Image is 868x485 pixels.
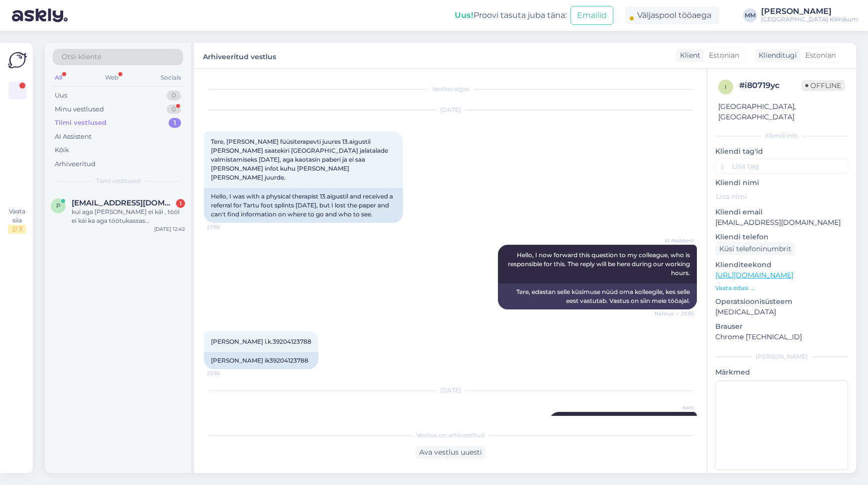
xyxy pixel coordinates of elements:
[498,284,697,309] div: Tere, edastan selle küsimuse nüüd oma kolleegile, kes selle eest vastutab. Vastus on siin meie tö...
[8,51,27,70] img: Askly Logo
[204,105,697,114] div: [DATE]
[715,307,848,317] p: [MEDICAL_DATA]
[455,9,567,21] div: Proovi tasuta juba täna:
[715,242,795,256] div: Küsi telefoninumbrit
[204,188,403,223] div: Hello, I was with a physical therapist 13.aigustil and received a referral for Tartu foot splints...
[8,207,26,234] div: Vaata siia
[159,71,183,84] div: Socials
[508,251,691,277] span: Hello, I now forward this question to my colleague, who is responsible for this. The reply will b...
[715,131,848,140] div: Kliendi info
[211,138,389,181] span: Tere, [PERSON_NAME] füüsiterapevti juures 13.aigustil [PERSON_NAME] saatekiri [GEOGRAPHIC_DATA] j...
[715,367,848,378] p: Märkmed
[761,7,862,23] a: [PERSON_NAME][GEOGRAPHIC_DATA] Kliinikum
[805,50,836,61] span: Estonian
[743,8,757,22] div: MM
[625,6,719,24] div: Väljaspool tööaega
[204,85,697,94] div: Vestlus algas
[96,177,140,186] span: Tiimi vestlused
[207,370,244,377] span: 23:56
[204,352,318,369] div: [PERSON_NAME] ik39204123788
[655,310,694,317] span: Nähtud ✓ 23:56
[53,71,64,84] div: All
[55,145,69,155] div: Kõik
[715,260,848,270] p: Klienditeekond
[657,237,694,244] span: AI Assistent
[8,225,26,234] div: 2 / 3
[72,207,185,225] div: kui aga [PERSON_NAME] ei käi , tööl ei käi ka aga töötukassas [PERSON_NAME] siis ikka tasuta ?
[169,118,181,128] div: 1
[715,332,848,342] p: Chrome [TECHNICAL_ID]
[55,132,92,142] div: AI Assistent
[62,52,101,62] span: Otsi kliente
[801,80,845,91] span: Offline
[761,7,858,15] div: [PERSON_NAME]
[709,50,739,61] span: Estonian
[715,159,848,174] input: Lisa tag
[718,101,845,122] div: [GEOGRAPHIC_DATA], [GEOGRAPHIC_DATA]
[176,199,185,208] div: 1
[416,431,484,440] span: Vestlus on arhiveeritud
[657,404,694,411] span: Kerli
[715,296,848,307] p: Operatsioonisüsteem
[56,202,61,209] span: p
[715,232,848,242] p: Kliendi telefon
[72,198,175,207] span: priivits.a@gmail.com
[55,104,104,114] div: Minu vestlused
[715,352,848,361] div: [PERSON_NAME]
[761,15,858,23] div: [GEOGRAPHIC_DATA] Kliinikum
[55,118,106,128] div: Tiimi vestlused
[715,207,848,217] p: Kliendi email
[739,80,801,92] div: # i80719yc
[415,446,486,459] div: Ava vestlus uuesti
[715,178,848,188] p: Kliendi nimi
[211,338,311,345] span: [PERSON_NAME] i.k.39204123788
[571,6,613,25] button: Emailid
[715,146,848,157] p: Kliendi tag'id
[167,104,181,114] div: 0
[207,223,244,231] span: 23:56
[725,83,727,91] span: i
[715,321,848,332] p: Brauser
[203,49,276,62] label: Arhiveeritud vestlus
[55,91,67,100] div: Uus
[755,50,797,61] div: Klienditugi
[676,50,700,61] div: Klient
[455,10,474,20] b: Uus!
[167,91,181,100] div: 0
[715,217,848,228] p: [EMAIL_ADDRESS][DOMAIN_NAME]
[715,271,793,280] a: [URL][DOMAIN_NAME]
[154,225,185,233] div: [DATE] 12:42
[716,193,844,200] input: Lisa nimi
[55,159,96,169] div: Arhiveeritud
[103,71,120,84] div: Web
[204,386,697,395] div: [DATE]
[715,284,848,292] p: Vaata edasi ...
